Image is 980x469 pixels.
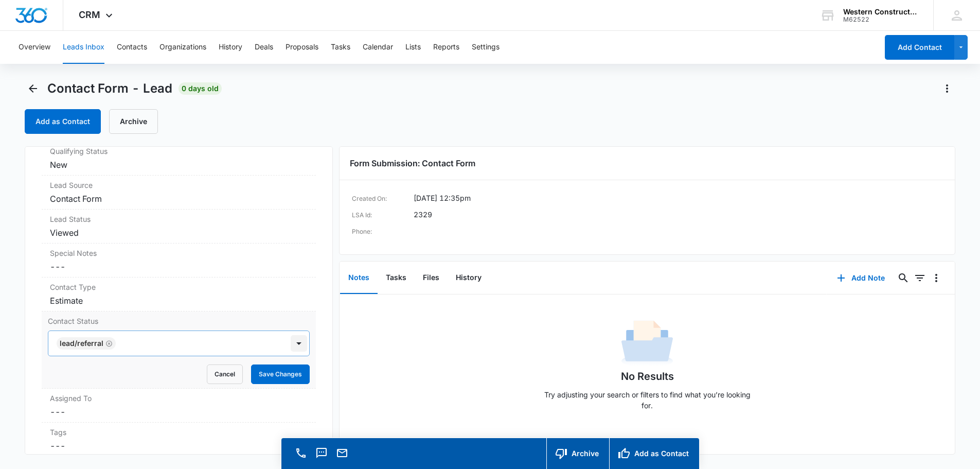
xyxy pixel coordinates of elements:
[352,225,414,238] dt: Phone:
[159,31,206,64] button: Organizations
[539,389,755,411] p: Try adjusting your search or filters to find what you’re looking for.
[414,209,432,221] dd: 2329
[50,248,308,258] label: Special Notes
[50,214,308,224] dt: Lead Status
[472,31,500,64] button: Settings
[42,210,316,244] div: Lead StatusViewed
[50,227,308,239] dd: Viewed
[912,270,928,286] button: Filters
[414,193,471,205] dd: [DATE] 12:35pm
[42,244,316,277] div: Special Notes---
[42,176,316,210] div: Lead SourceContact Form
[939,80,955,97] button: Actions
[109,109,158,134] button: Archive
[42,277,316,311] div: Contact TypeEstimate
[50,193,308,205] dd: Contact Form
[255,31,273,64] button: Deals
[219,31,242,64] button: History
[843,16,918,23] div: account id
[448,262,490,294] button: History
[42,423,316,457] div: Tags---
[179,82,222,95] span: 0 days old
[928,270,945,286] button: Overflow Menu
[63,31,104,64] button: Leads Inbox
[827,266,895,290] button: Add Note
[50,440,308,452] dd: ---
[378,262,415,294] button: Tasks
[50,159,308,171] dd: New
[843,8,918,16] div: account name
[25,80,41,97] button: Back
[50,406,308,418] dd: ---
[42,142,316,176] div: Qualifying StatusNew
[350,157,945,169] h3: Form Submission: Contact Form
[294,446,308,460] button: Call
[340,262,378,294] button: Notes
[331,31,350,64] button: Tasks
[609,438,699,469] button: Add as Contact
[50,146,308,157] label: Qualifying Status
[433,31,459,64] button: Reports
[48,316,310,326] label: Contact Status
[50,427,308,438] label: Tags
[25,109,101,134] button: Add as Contact
[895,270,912,286] button: Search...
[314,452,329,461] a: Text
[363,31,393,64] button: Calendar
[79,9,100,20] span: CRM
[50,282,308,292] label: Contact Type
[335,452,349,461] a: Email
[621,317,673,369] img: No Data
[415,262,448,294] button: Files
[352,193,414,205] dt: Created On:
[405,31,421,64] button: Lists
[251,364,310,384] button: Save Changes
[47,81,172,96] span: Contact Form - Lead
[885,35,954,60] button: Add Contact
[294,452,308,461] a: Call
[50,260,308,273] dd: ---
[117,31,147,64] button: Contacts
[42,389,316,423] div: Assigned To---
[50,393,308,404] label: Assigned To
[314,446,329,460] button: Text
[352,209,414,221] dt: LSA Id:
[50,294,308,307] dd: Estimate
[621,369,674,384] h1: No Results
[60,340,103,347] div: Lead/Referral
[103,340,113,347] div: Remove Lead/Referral
[546,438,609,469] button: Archive
[207,364,243,384] button: Cancel
[50,180,308,190] dt: Lead Source
[335,446,349,460] button: Email
[19,31,50,64] button: Overview
[286,31,318,64] button: Proposals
